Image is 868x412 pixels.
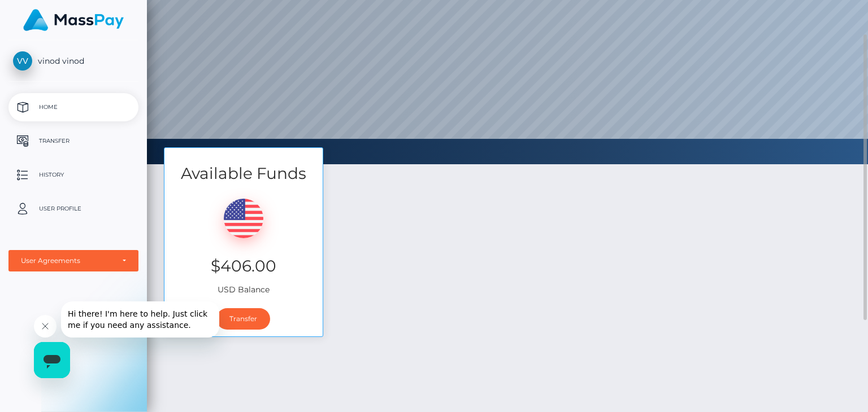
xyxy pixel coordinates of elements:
a: Transfer [216,308,270,330]
iframe: Message from company [61,301,219,338]
p: History [13,166,134,183]
div: USD Balance [164,185,323,301]
iframe: Close message [34,315,57,338]
iframe: Button to launch messaging window [34,342,70,378]
h3: $406.00 [173,255,314,277]
a: User Profile [8,195,138,223]
a: Home [8,93,138,121]
div: User Agreements [21,256,114,265]
button: User Agreements [8,250,138,271]
p: User Profile [13,200,134,217]
p: Home [13,99,134,116]
p: Transfer [13,133,134,150]
h3: Available Funds [164,163,323,185]
span: vinod vinod [8,56,138,66]
a: History [8,161,138,189]
img: MassPay [23,9,124,31]
a: Transfer [8,127,138,155]
img: USD.png [224,199,263,238]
